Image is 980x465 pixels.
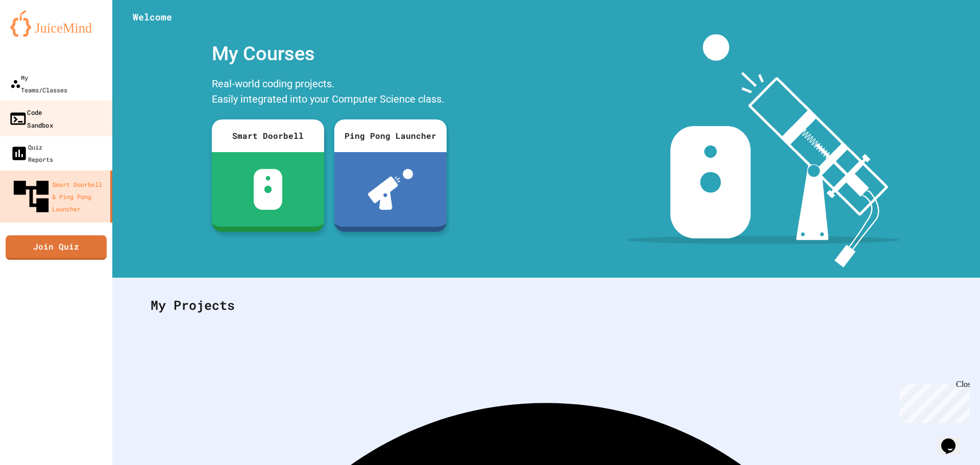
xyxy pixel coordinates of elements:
[10,141,53,165] div: Quiz Reports
[626,34,900,267] img: banner-image-my-projects.png
[4,4,70,65] div: Chat with us now!Close
[6,235,107,260] a: Join Quiz
[10,10,102,37] img: logo-orange.svg
[254,169,283,210] img: sdb-white.svg
[140,285,952,325] div: My Projects
[207,74,452,112] div: Real-world coding projects. Easily integrated into your Computer Science class.
[334,119,447,152] div: Ping Pong Launcher
[9,106,53,131] div: Code Sandbox
[937,424,970,455] iframe: chat widget
[207,34,452,74] div: My Courses
[895,380,970,423] iframe: chat widget
[10,176,106,217] div: Smart Doorbell & Ping Pong Launcher
[212,119,324,152] div: Smart Doorbell
[368,169,413,210] img: ppl-with-ball.png
[10,71,67,96] div: My Teams/Classes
